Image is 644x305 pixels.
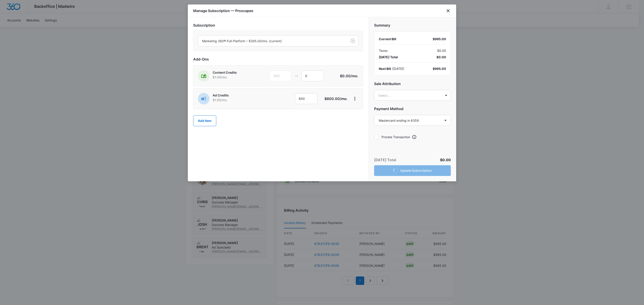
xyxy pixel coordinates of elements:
h2: Add-Ons [193,56,363,62]
p: $1.00 /mo. [213,75,252,79]
span: Current Bill [379,37,396,41]
button: Clear [349,37,356,44]
span: /mo. [351,74,358,78]
h2: Summary [374,23,451,28]
h2: Subscription [193,23,363,28]
span: /mo. [340,96,348,101]
h2: Payment Method [374,106,451,111]
button: close [445,8,451,13]
div: $995.00 [433,66,446,71]
input: 1 [295,93,317,104]
p: $1.00 /mo. [213,98,250,102]
p: [DATE] Total [374,157,396,163]
span: $0.00 [440,158,451,162]
span: [DATE] Total [379,55,398,59]
p: $0.00 [337,73,358,79]
p: Content Credits [213,70,252,75]
button: Add Item [193,115,216,126]
h2: Sale Attribution [374,81,451,86]
span: $0.00 [436,55,446,59]
button: View More [351,95,358,102]
div: ( [DATE] ) [379,66,404,71]
span: Taxes [379,48,388,53]
label: Prorate Transaction [374,135,410,139]
div: $995.00 [433,37,446,41]
span: $0.00 [437,48,446,53]
input: 1 [301,71,324,81]
p: Ad Credits [213,93,250,98]
input: Subscription [202,39,203,43]
p: $600.00 [324,96,348,101]
h1: Manage Subscription — Proscapes [193,8,253,13]
span: Next Bill [379,67,391,71]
